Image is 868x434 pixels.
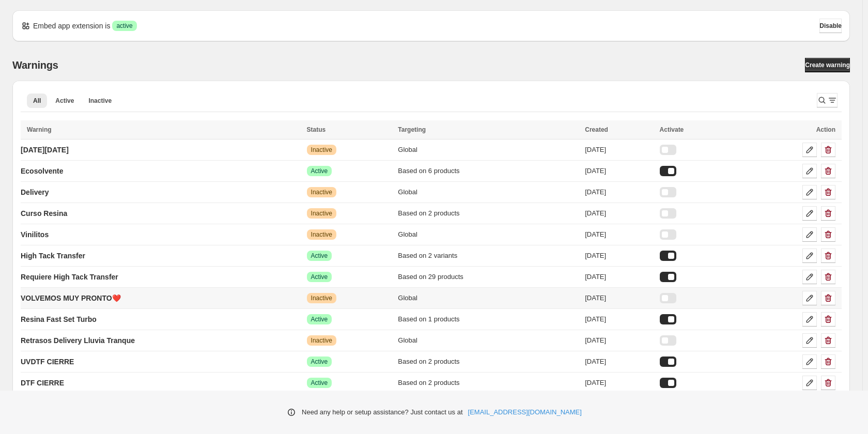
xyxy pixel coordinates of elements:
[585,187,653,197] div: [DATE]
[585,208,653,219] div: [DATE]
[311,315,328,323] span: Active
[311,209,332,218] span: Inactive
[398,272,579,282] div: Based on 29 products
[21,378,64,388] p: DTF CIERRE
[819,19,842,33] button: Disable
[311,188,332,196] span: Inactive
[816,126,835,133] span: Action
[398,229,579,240] div: Global
[21,272,118,282] p: Requiere High Tack Transfer
[21,251,85,261] p: High Tack Transfer
[585,251,653,261] div: [DATE]
[585,145,653,155] div: [DATE]
[21,290,121,306] a: VOLVEMOS MUY PRONTO❤️
[585,293,653,303] div: [DATE]
[585,166,653,176] div: [DATE]
[21,314,97,324] p: Resina Fast Set Turbo
[585,126,608,133] span: Created
[33,97,41,105] span: All
[311,146,332,154] span: Inactive
[805,61,850,69] span: Create warning
[21,229,49,240] p: Vinilitos
[398,314,579,324] div: Based on 1 products
[398,145,579,155] div: Global
[21,375,64,391] a: DTF CIERRE
[27,126,52,133] span: Warning
[21,269,118,285] a: Requiere High Tack Transfer
[12,59,58,71] h2: Warnings
[398,208,579,219] div: Based on 2 products
[398,187,579,197] div: Global
[21,293,121,303] p: VOLVEMOS MUY PRONTO❤️
[21,184,49,200] a: Delivery
[55,97,74,105] span: Active
[398,251,579,261] div: Based on 2 variants
[311,294,332,302] span: Inactive
[116,22,132,30] span: active
[33,21,110,31] p: Embed app extension is
[398,335,579,346] div: Global
[660,126,684,133] span: Activate
[311,379,328,387] span: Active
[311,230,332,239] span: Inactive
[817,93,838,107] button: Search and filter results
[21,353,74,370] a: UVDTF CIERRE
[585,378,653,388] div: [DATE]
[21,163,63,179] a: Ecosolvente
[311,358,328,366] span: Active
[21,247,85,264] a: High Tack Transfer
[311,252,328,260] span: Active
[21,311,97,328] a: Resina Fast Set Turbo
[21,335,135,346] p: Retrasos Delivery Lluvia Tranque
[21,357,74,367] p: UVDTF CIERRE
[468,407,582,417] a: [EMAIL_ADDRESS][DOMAIN_NAME]
[88,97,112,105] span: Inactive
[21,142,69,158] a: [DATE][DATE]
[21,145,69,155] p: [DATE][DATE]
[805,58,850,72] a: Create warning
[398,378,579,388] div: Based on 2 products
[21,187,49,197] p: Delivery
[585,229,653,240] div: [DATE]
[307,126,326,133] span: Status
[311,273,328,281] span: Active
[21,166,63,176] p: Ecosolvente
[398,357,579,367] div: Based on 2 products
[21,208,67,219] p: Curso Resina
[585,272,653,282] div: [DATE]
[311,336,332,345] span: Inactive
[21,226,49,243] a: Vinilitos
[21,205,67,222] a: Curso Resina
[21,332,135,349] a: Retrasos Delivery Lluvia Tranque
[819,22,842,30] span: Disable
[585,335,653,346] div: [DATE]
[398,126,426,133] span: Targeting
[585,314,653,324] div: [DATE]
[398,166,579,176] div: Based on 6 products
[398,293,579,303] div: Global
[311,167,328,175] span: Active
[585,357,653,367] div: [DATE]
